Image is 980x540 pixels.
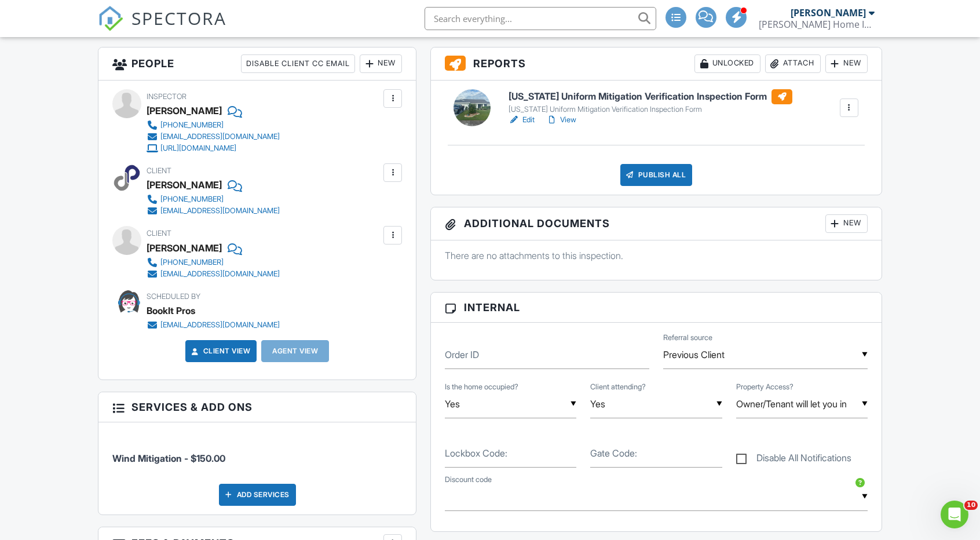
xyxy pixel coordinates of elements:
div: [EMAIL_ADDRESS][DOMAIN_NAME] [160,206,280,216]
div: New [825,214,868,233]
a: [URL][DOMAIN_NAME] [147,143,280,154]
div: [PHONE_NUMBER] [160,195,224,204]
div: Add Services [219,484,296,506]
label: Referral source [663,333,712,343]
div: [EMAIL_ADDRESS][DOMAIN_NAME] [160,132,280,141]
label: Disable All Notifications [736,453,851,467]
h3: People [98,48,416,81]
h3: Reports [431,48,882,81]
span: SPECTORA [131,6,226,30]
label: Client attending? [590,382,646,392]
span: 10 [964,501,978,510]
input: Search everything... [425,7,656,30]
a: View [546,114,576,126]
p: There are no attachments to this inspection. [445,249,868,262]
div: [US_STATE] Uniform Mitigation Verification Inspection Form [509,105,792,114]
a: [US_STATE] Uniform Mitigation Verification Inspection Form [US_STATE] Uniform Mitigation Verifica... [509,89,792,115]
div: BookIt Pros [147,302,195,319]
input: Lockbox Code: [445,439,576,468]
label: Lockbox Code: [445,447,507,459]
div: Disable Client CC Email [241,54,355,73]
div: Attach [765,54,821,73]
div: [EMAIL_ADDRESS][DOMAIN_NAME] [160,320,280,330]
h3: Internal [431,293,882,323]
div: New [360,54,402,73]
div: Publish All [620,164,693,186]
li: Service: Wind Mitigation [112,431,402,474]
div: Unlocked [694,54,760,73]
div: [PERSON_NAME] [147,239,222,257]
div: [URL][DOMAIN_NAME] [160,144,236,153]
a: [EMAIL_ADDRESS][DOMAIN_NAME] [147,268,280,280]
div: [PERSON_NAME] [147,102,222,119]
span: Wind Mitigation - $150.00 [112,453,225,464]
a: [PHONE_NUMBER] [147,119,280,131]
label: Property Access? [736,382,793,392]
iframe: Intercom live chat [941,501,968,528]
div: [PERSON_NAME] [791,7,866,19]
div: Cooper Home Inspections, LLC [759,19,875,30]
div: New [825,54,868,73]
div: [EMAIL_ADDRESS][DOMAIN_NAME] [160,269,280,279]
input: Gate Code: [590,439,722,468]
label: Is the home occupied? [445,382,518,392]
a: [EMAIL_ADDRESS][DOMAIN_NAME] [147,319,280,331]
h3: Services & Add ons [98,392,416,422]
label: Order ID [445,348,479,361]
h6: [US_STATE] Uniform Mitigation Verification Inspection Form [509,89,792,104]
span: Client [147,166,171,175]
a: SPECTORA [98,16,226,40]
h3: Additional Documents [431,207,882,240]
a: [EMAIL_ADDRESS][DOMAIN_NAME] [147,131,280,143]
label: Discount code [445,475,492,485]
span: Inspector [147,92,187,101]
a: [PHONE_NUMBER] [147,194,280,205]
span: Client [147,229,171,238]
span: Scheduled By [147,292,200,301]
img: The Best Home Inspection Software - Spectora [98,6,123,31]
div: [PHONE_NUMBER] [160,121,224,130]
a: [PHONE_NUMBER] [147,257,280,268]
div: [PERSON_NAME] [147,176,222,194]
a: Client View [189,345,251,357]
div: [PHONE_NUMBER] [160,258,224,267]
a: Edit [509,114,535,126]
a: [EMAIL_ADDRESS][DOMAIN_NAME] [147,205,280,217]
label: Gate Code: [590,447,637,459]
